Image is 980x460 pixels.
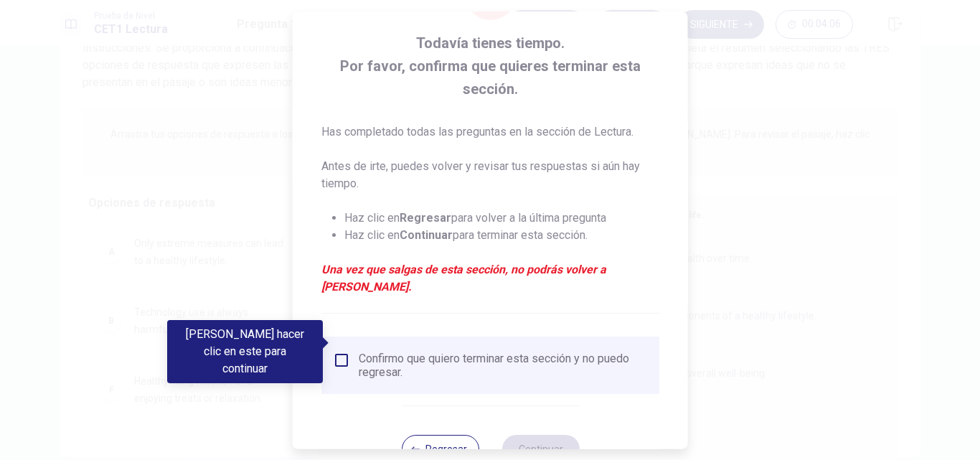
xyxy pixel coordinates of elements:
[344,227,659,244] li: Haz clic en para terminar esta sección.
[321,32,659,100] span: Todavía tienes tiempo. Por favor, confirma que quieres terminar esta sección.
[167,320,323,383] div: [PERSON_NAME] hacer clic en este para continuar
[400,211,451,225] strong: Regresar
[333,352,350,369] span: Debes hacer clic en este para continuar
[321,261,659,296] em: Una vez que salgas de esta sección, no podrás volver a [PERSON_NAME].
[344,210,659,227] li: Haz clic en para volver a la última pregunta
[321,158,659,192] p: Antes de irte, puedes volver y revisar tus respuestas si aún hay tiempo.
[400,228,453,242] strong: Continuar
[359,352,648,379] div: Confirmo que quiero terminar esta sección y no puedo regresar.
[321,123,659,141] p: Has completado todas las preguntas en la sección de Lectura.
